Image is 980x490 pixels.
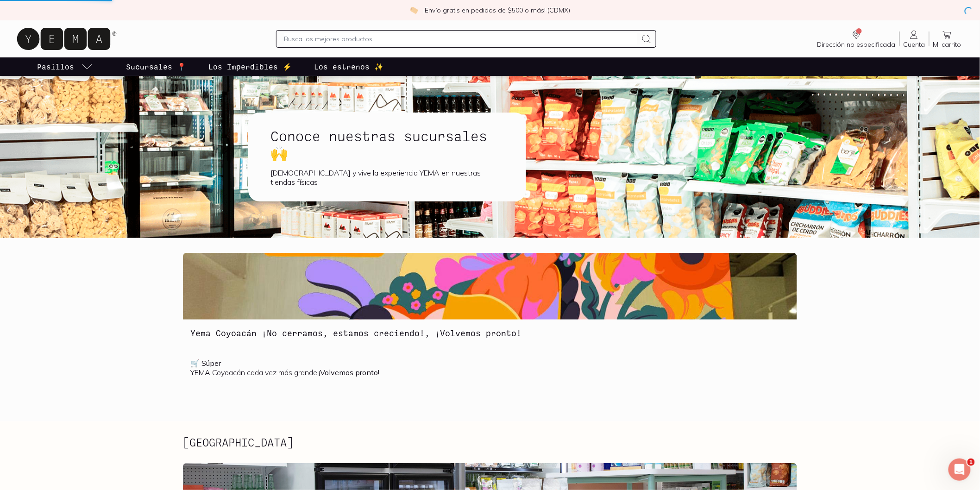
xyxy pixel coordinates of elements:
a: Dirección no especificada [814,29,899,49]
a: Los estrenos ✨ [312,57,385,76]
a: Conoce nuestras sucursales 🙌[DEMOGRAPHIC_DATA] y vive la experiencia YEMA en nuestras tiendas fís... [248,113,556,201]
b: ¡Volvemos pronto! [319,368,379,377]
input: Busca los mejores productos [284,33,637,44]
p: ¡Envío gratis en pedidos de $500 o más! (CDMX) [424,6,571,15]
h3: Yema Coyoacán ¡No cerramos, estamos creciendo!, ¡Volvemos pronto! [190,327,790,339]
a: Mi carrito [930,29,965,49]
h1: Conoce nuestras sucursales 🙌 [270,127,504,161]
iframe: Intercom live chat [949,459,971,481]
b: 🛒 Súper [190,358,221,368]
a: Cuenta [900,29,929,49]
div: [DEMOGRAPHIC_DATA] y vive la experiencia YEMA en nuestras tiendas físicas [270,168,504,187]
span: Mi carrito [933,40,961,49]
p: Pasillos [37,61,74,72]
p: Los Imperdibles ⚡️ [208,61,292,72]
a: Los Imperdibles ⚡️ [207,57,294,76]
p: YEMA Coyoacán cada vez más grande. [190,358,790,377]
a: Sucursales 📍 [124,57,188,76]
span: 1 [967,459,975,466]
img: check [410,6,418,14]
span: Cuenta [904,40,925,49]
p: Los estrenos ✨ [314,61,383,72]
p: Sucursales 📍 [126,61,186,72]
span: Dirección no especificada [817,40,896,49]
img: Yema Coyoacán ¡No cerramos, estamos creciendo!, ¡Volvemos pronto! [183,253,797,320]
a: pasillo-todos-link [35,57,94,76]
h2: [GEOGRAPHIC_DATA] [183,436,293,448]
